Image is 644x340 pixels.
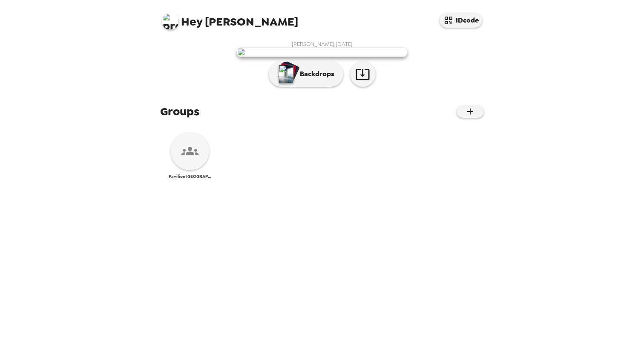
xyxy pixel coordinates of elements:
img: profile pic [162,13,179,30]
img: user [237,48,407,57]
span: [PERSON_NAME] , [DATE] [292,40,353,48]
button: IDcode [440,13,482,28]
span: Pavilion [GEOGRAPHIC_DATA], [GEOGRAPHIC_DATA] Chapter [169,174,211,179]
span: [PERSON_NAME] [162,9,298,28]
span: Groups [160,104,199,119]
span: Hey [181,14,202,29]
p: Backdrops [296,69,334,79]
button: Backdrops [269,61,343,87]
